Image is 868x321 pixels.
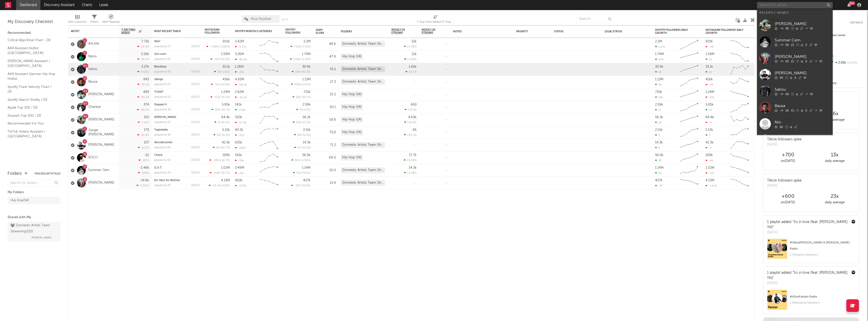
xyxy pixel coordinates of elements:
[218,121,219,124] span: 2
[655,70,662,74] div: 42
[411,103,417,106] div: 650
[706,108,712,112] div: 25
[154,91,200,93] div: TOKAT
[144,116,149,119] div: 352
[706,90,714,94] div: 1.24M
[214,96,220,99] span: -612
[141,53,149,56] div: 5.59k
[235,78,244,81] div: 4.83M
[605,30,637,33] div: Legal Status
[293,121,311,124] div: ( )
[728,126,751,139] svg: Chart title
[11,223,56,235] div: Domestic Artists Team Streaming ( 132 )
[576,15,614,23] input: Search...
[8,222,61,241] a: Domestic Artists Team Streaming(132)[PERSON_NAME]
[829,60,863,66] div: 2.81k
[191,96,200,98] div: [DATE]
[655,65,663,68] div: 30.9k
[655,29,693,35] div: Spotify Followers Daily Growth
[88,156,98,160] a: VOLO
[8,71,56,82] a: A&R Assistant German Hip Hop Hotlist
[341,79,385,85] div: Domestic Artists Team Streaming (132)
[8,19,61,25] div: My Discovery Checklist
[221,116,230,119] div: 64.4k
[221,53,230,56] div: 1.59M
[154,53,200,56] div: Von vorn
[210,45,218,48] span: -1.48k
[68,19,87,25] div: Edit Columns
[68,13,87,27] div: Edit Columns
[775,54,830,60] div: [PERSON_NAME]
[678,38,700,51] svg: Chart title
[235,83,247,86] div: -48.4k
[191,83,200,86] div: [DATE]
[404,58,417,61] div: +1.89 %
[554,30,587,33] div: Status
[88,80,97,84] a: Bausa
[154,129,200,131] div: Tagliatelle
[757,99,833,116] a: Bausa
[8,180,61,187] input: Search for folders...
[154,103,200,106] div: Doppel H
[214,70,230,73] div: ( )
[219,83,229,86] span: +92.8 %
[655,78,663,81] div: 1.13M
[290,45,311,48] div: ( )
[757,83,833,99] a: Saliou
[221,71,229,73] span: +171 %
[154,91,164,93] a: TOKAT
[405,70,417,73] div: -16.1 %
[706,103,714,106] div: 5.85k
[214,83,219,86] span: -14
[811,117,858,123] div: daily average
[316,79,336,85] div: 27.3
[220,96,229,99] span: -54.5 %
[210,95,230,99] div: ( )
[728,76,751,88] svg: Chart title
[8,197,61,204] a: Hip Hop(14)
[453,30,504,33] div: Notes
[422,28,441,34] span: Weekly UK Streams
[137,58,149,61] div: -24.4 %
[88,92,114,97] a: [PERSON_NAME]
[302,65,311,68] div: 30.9k
[655,116,663,119] div: 56.2k
[154,179,180,182] a: Ein Herz für Bitches
[154,78,163,81] a: Jebiga
[258,63,280,76] svg: Chart title
[290,58,311,61] div: ( )
[847,3,851,7] button: 99+
[8,97,56,103] a: Spotify Search Virality / DE
[316,54,336,60] div: 47.9
[154,40,160,43] a: Wie?
[210,58,230,61] div: ( )
[302,53,311,56] div: 1.74M
[728,63,751,76] svg: Chart title
[235,90,244,94] div: 2.62M
[706,78,713,81] div: 416k
[8,45,56,56] a: A&R Assistant Hotlist ([GEOGRAPHIC_DATA])
[8,37,56,43] a: Critical Algo/Viral Chart - DE
[655,53,664,56] div: 1.74M
[846,62,857,64] span: +627 %
[850,20,863,25] button: Untrack
[88,181,114,185] a: [PERSON_NAME]
[205,28,222,34] div: Instagram Followers
[154,65,200,68] div: Blockboy
[154,70,171,73] div: popularity: 58
[221,90,230,94] div: 1.24M
[154,83,171,86] div: popularity: 61
[294,133,311,137] div: ( )
[790,300,855,306] div: 1.69k playlist followers
[32,235,52,241] span: [PERSON_NAME]
[258,101,280,114] svg: Chart title
[154,40,200,43] div: Wie?
[409,65,417,68] div: 1.65k
[88,118,114,122] a: [PERSON_NAME]
[219,45,229,48] span: -1.09k %
[296,121,301,124] span: 140
[678,63,700,76] svg: Chart title
[222,103,230,106] div: 5.85k
[706,40,713,43] div: 910k
[706,29,743,35] div: Instagram Followers Daily Growth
